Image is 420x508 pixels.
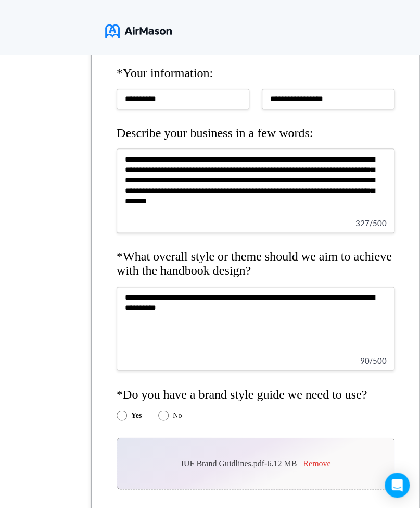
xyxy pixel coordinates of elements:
[131,411,142,419] label: Yes
[355,218,387,228] span: 327 / 500
[105,21,172,41] img: logo
[385,473,410,498] div: Open Intercom Messenger
[117,387,394,402] h4: *Do you have a brand style guide we need to use?
[303,459,330,468] button: Remove
[117,66,394,81] h4: *Your information:
[117,250,394,278] h4: *What overall style or theme should we aim to achieve with the handbook design?
[117,126,394,141] h4: Describe your business in a few words:
[181,459,331,468] div: JUF Brand Guidlines.pdf - 6.12 MB
[173,411,182,419] label: No
[360,356,387,365] span: 90 / 500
